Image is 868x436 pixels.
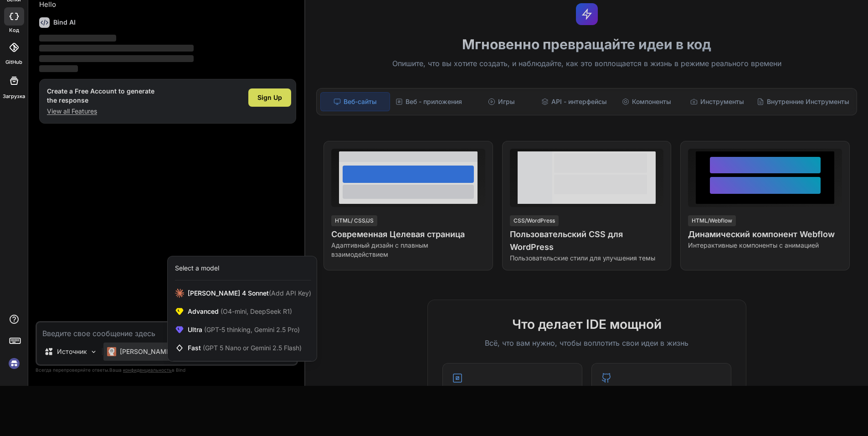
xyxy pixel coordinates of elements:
span: (GPT 5 Nano or Gemini 2.5 Flash) [203,344,302,352]
div: Select a model [175,264,219,273]
ya-tr-span: GitHub [5,59,22,65]
span: Ultra [188,325,300,334]
ya-tr-span: Загрузка [3,93,25,99]
span: Fast [188,343,302,353]
ya-tr-span: код [9,27,19,33]
span: (Add API Key) [269,289,311,297]
img: подписывающий [6,356,22,371]
span: (O4-mini, DeepSeek R1) [219,307,292,315]
span: (GPT-5 thinking, Gemini 2.5 Pro) [202,326,300,333]
span: [PERSON_NAME] 4 Sonnet [188,289,311,298]
span: Advanced [188,307,292,316]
